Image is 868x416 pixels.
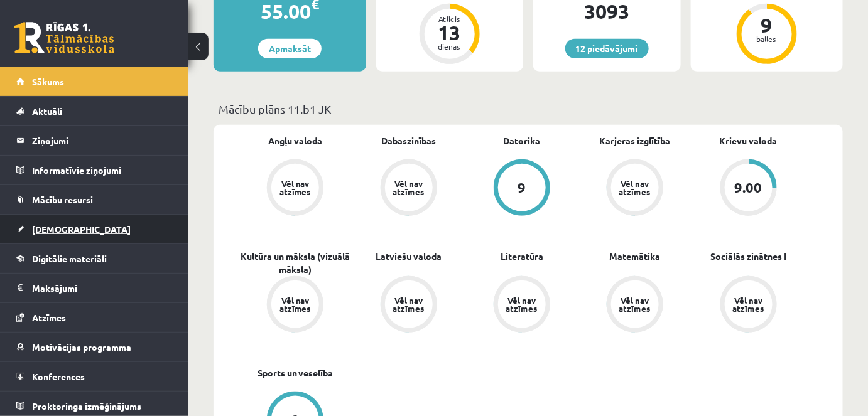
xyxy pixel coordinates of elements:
[465,159,578,218] a: 9
[503,134,540,147] a: Datorika
[16,156,173,184] a: Informatīvie ziņojumi
[565,39,649,58] a: 12 piedāvājumi
[431,23,469,43] div: 13
[748,35,786,43] div: balles
[32,253,107,264] span: Digitālie materiāli
[16,333,173,361] a: Motivācijas programma
[735,181,762,195] div: 9.00
[431,15,469,23] div: Atlicis
[16,362,173,391] a: Konferences
[32,126,173,155] legend: Ziņojumi
[239,276,352,335] a: Vēl nav atzīmes
[16,126,173,155] a: Ziņojumi
[391,296,426,312] div: Vēl nav atzīmes
[32,76,64,87] span: Sākums
[720,134,778,147] a: Krievu valoda
[381,134,436,147] a: Dabaszinības
[518,181,526,195] div: 9
[32,156,173,184] legend: Informatīvie ziņojumi
[748,15,786,35] div: 9
[278,296,313,312] div: Vēl nav atzīmes
[617,296,653,312] div: Vēl nav atzīmes
[32,274,173,302] legend: Maksājumi
[16,97,173,125] a: Aktuāli
[32,371,85,382] span: Konferences
[258,366,334,380] a: Sports un veselība
[431,43,469,50] div: dienas
[278,179,313,196] div: Vēl nav atzīmes
[16,215,173,243] a: [DEMOGRAPHIC_DATA]
[578,276,692,335] a: Vēl nav atzīmes
[692,159,805,218] a: 9.00
[352,159,465,218] a: Vēl nav atzīmes
[16,244,173,273] a: Digitālie materiāli
[16,303,173,332] a: Atzīmes
[376,250,442,263] a: Latviešu valoda
[239,159,352,218] a: Vēl nav atzīmes
[32,312,66,323] span: Atzīmes
[239,250,352,276] a: Kultūra un māksla (vizuālā māksla)
[268,134,322,147] a: Angļu valoda
[692,276,805,335] a: Vēl nav atzīmes
[32,194,93,205] span: Mācību resursi
[16,185,173,214] a: Mācību resursi
[617,179,653,196] div: Vēl nav atzīmes
[600,134,671,147] a: Karjeras izglītība
[504,296,540,312] div: Vēl nav atzīmes
[258,39,322,58] a: Apmaksāt
[32,105,62,117] span: Aktuāli
[32,223,131,235] span: [DEMOGRAPHIC_DATA]
[391,179,426,196] div: Vēl nav atzīmes
[610,250,661,263] a: Matemātika
[16,67,173,96] a: Sākums
[501,250,543,263] a: Literatūra
[352,276,465,335] a: Vēl nav atzīmes
[219,100,838,117] p: Mācību plāns 11.b1 JK
[14,22,114,53] a: Rīgas 1. Tālmācības vidusskola
[710,250,786,263] a: Sociālās zinātnes I
[32,400,141,412] span: Proktoringa izmēģinājums
[731,296,766,312] div: Vēl nav atzīmes
[578,159,692,218] a: Vēl nav atzīmes
[465,276,578,335] a: Vēl nav atzīmes
[16,274,173,302] a: Maksājumi
[32,341,131,353] span: Motivācijas programma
